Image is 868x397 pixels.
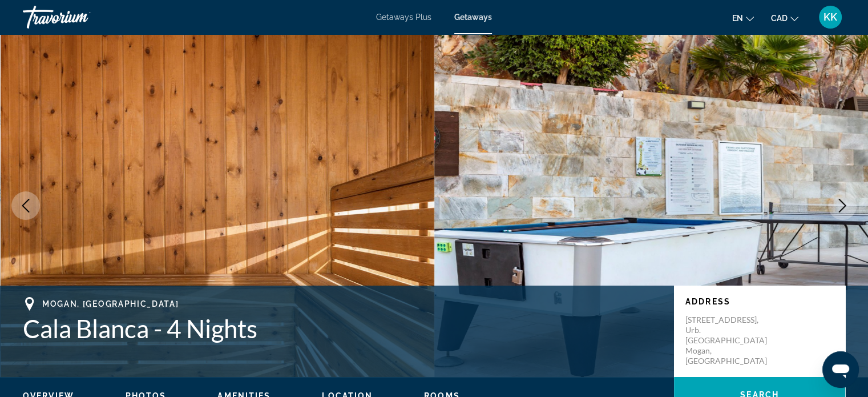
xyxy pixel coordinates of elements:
[23,314,663,343] h1: Cala Blanca - 4 Nights
[815,5,845,29] button: User Menu
[822,351,859,388] iframe: Button to launch messaging window
[771,10,798,26] button: Change currency
[732,14,743,23] span: en
[23,2,137,32] a: Travorium
[732,10,754,26] button: Change language
[823,11,837,23] span: KK
[828,191,857,220] button: Next image
[454,13,492,22] a: Getaways
[11,191,40,220] button: Previous image
[685,297,834,306] p: Address
[42,299,179,308] span: Mogan, [GEOGRAPHIC_DATA]
[685,315,777,366] p: [STREET_ADDRESS], Urb. [GEOGRAPHIC_DATA] Mogan, [GEOGRAPHIC_DATA]
[771,14,788,23] span: CAD
[376,13,431,22] a: Getaways Plus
